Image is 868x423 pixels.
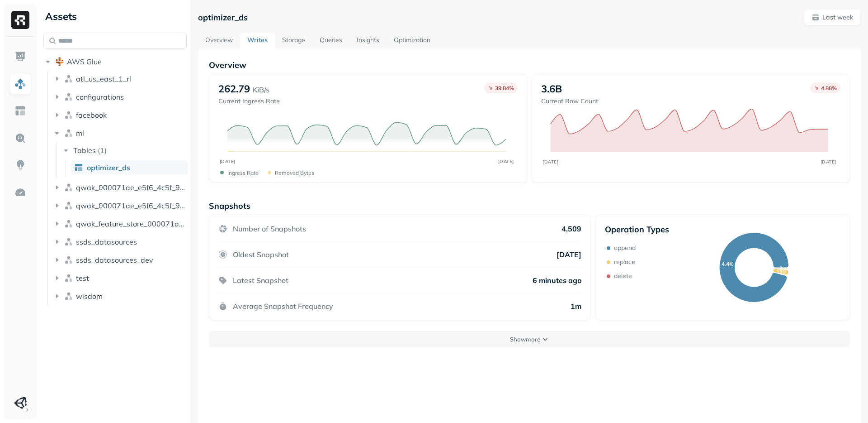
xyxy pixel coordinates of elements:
span: atl_us_east_1_rl [76,74,131,83]
a: Overview [198,33,240,49]
p: Snapshots [209,201,250,211]
p: Current Row Count [541,97,598,106]
button: ml [52,126,187,140]
button: AWS Glue [43,54,187,69]
p: Current Ingress Rate [218,97,280,106]
span: configurations [76,92,124,101]
span: qwak_000071ae_e5f6_4c5f_97ab_2b533d00d294_analytics_data_view [76,201,187,210]
span: test [76,274,89,283]
p: [DATE] [557,250,581,259]
p: 4.88 % [821,85,837,91]
p: append [614,244,636,252]
a: Writes [240,33,275,49]
span: qwak_feature_store_000071ae_e5f6_4c5f_97ab_2b533d00d294 [76,219,187,228]
tspan: [DATE] [220,159,236,164]
button: atl_us_east_1_rl [52,72,187,86]
p: ( 1 ) [98,146,107,155]
text: 3 [779,265,783,272]
a: Optimization [387,33,438,49]
img: namespace [64,92,73,101]
a: Insights [349,33,387,49]
p: Last week [822,13,853,22]
span: facebook [76,111,107,120]
img: Asset Explorer [14,105,26,117]
img: namespace [64,183,73,192]
span: Tables [73,146,96,155]
button: Showmore [209,331,850,347]
p: Average Snapshot Frequency [233,302,333,311]
img: namespace [64,237,73,246]
img: namespace [64,129,73,138]
span: qwak_000071ae_e5f6_4c5f_97ab_2b533d00d294_analytics_data [76,183,187,192]
text: 4.4K [722,260,733,267]
tspan: [DATE] [821,159,836,164]
img: Ryft [11,11,29,29]
p: Ingress Rate [227,169,259,176]
img: Query Explorer [14,132,26,144]
p: replace [614,258,635,266]
img: Dashboard [14,51,26,62]
p: 1m [571,302,581,311]
button: test [52,271,187,285]
p: optimizer_ds [198,12,248,23]
p: Show more [510,335,540,344]
button: qwak_000071ae_e5f6_4c5f_97ab_2b533d00d294_analytics_data_view [52,198,187,213]
img: namespace [64,255,73,264]
button: Last week [804,9,861,25]
span: ssds_datasources_dev [76,255,153,264]
span: ml [76,129,84,138]
button: qwak_000071ae_e5f6_4c5f_97ab_2b533d00d294_analytics_data [52,180,187,195]
div: Assets [43,9,187,24]
a: optimizer_ds [71,160,188,175]
img: namespace [64,111,73,120]
img: namespace [64,274,73,283]
img: namespace [64,201,73,210]
a: Queries [312,33,349,49]
p: delete [614,272,632,280]
img: Insights [14,159,26,171]
button: Tables(1) [61,143,188,158]
p: KiB/s [253,84,269,95]
p: Operation Types [605,224,669,235]
img: table [74,163,83,172]
p: Removed bytes [275,169,314,176]
button: wisdom [52,289,187,303]
button: ssds_datasources [52,235,187,249]
p: Number of Snapshots [233,224,306,233]
span: optimizer_ds [87,163,130,172]
a: Storage [275,33,312,49]
p: Overview [209,60,850,70]
img: Assets [14,78,26,90]
img: namespace [64,74,73,83]
img: namespace [64,292,73,301]
p: Latest Snapshot [233,276,288,285]
img: namespace [64,219,73,228]
p: 262.79 [218,82,250,95]
text: 110 [776,268,785,275]
button: configurations [52,90,187,104]
p: Oldest Snapshot [233,250,289,259]
p: 6 minutes ago [533,276,581,285]
button: ssds_datasources_dev [52,253,187,267]
img: Unity [14,397,27,409]
p: 3.6B [541,82,562,95]
p: 39.84 % [495,85,514,91]
img: root [55,57,64,66]
span: AWS Glue [67,57,102,66]
tspan: [DATE] [498,159,514,164]
button: qwak_feature_store_000071ae_e5f6_4c5f_97ab_2b533d00d294 [52,216,187,231]
button: facebook [52,108,187,122]
span: ssds_datasources [76,237,137,246]
p: 4,509 [561,224,581,233]
tspan: [DATE] [542,159,558,164]
span: wisdom [76,292,103,301]
img: Optimization [14,187,26,198]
